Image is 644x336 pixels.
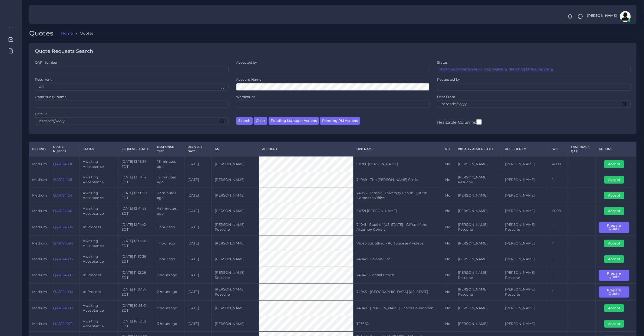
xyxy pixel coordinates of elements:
[455,142,502,156] th: Initially Assigned to
[502,203,549,219] td: [PERSON_NAME]
[587,14,617,18] span: [PERSON_NAME]
[32,306,47,310] span: medium
[212,267,259,284] td: [PERSON_NAME] Resuche
[184,251,212,267] td: [DATE]
[212,172,259,188] td: [PERSON_NAME]
[154,172,184,188] td: 19 minutes ago
[80,301,118,316] td: Awaiting Acceptance
[118,267,154,284] td: [DATE] 11:12:09 EDT
[212,142,259,156] th: AM
[35,48,93,54] h4: Quote Requests Search
[442,142,455,156] th: REC
[32,273,47,277] span: medium
[80,284,118,301] td: In Process
[184,236,212,251] td: [DATE]
[584,11,633,22] a: [PERSON_NAME]avatar
[80,316,118,332] td: Awaiting Acceptance
[269,117,319,125] button: Pending Manager Actions
[32,178,47,182] span: medium
[502,142,549,156] th: Accepted by
[549,267,568,284] td: 1
[442,316,455,332] td: No
[455,156,502,172] td: [PERSON_NAME]
[212,219,259,236] td: [PERSON_NAME] Resuche
[442,301,455,316] td: No
[80,156,118,172] td: Awaiting Acceptance
[53,306,73,310] a: QAR124083
[32,209,47,213] span: medium
[354,156,442,172] td: 90700 [PERSON_NAME]
[354,316,442,332] td: T23662
[604,209,628,213] a: Accept
[236,77,262,82] label: Account Name
[502,316,549,332] td: [PERSON_NAME]
[354,188,442,203] td: 74036 - Temple University Health System Corporate Office
[184,316,212,332] td: [DATE]
[437,77,460,82] label: Requested by
[455,301,502,316] td: [PERSON_NAME]
[599,273,633,277] a: Prepare Quote
[442,236,455,251] td: No
[442,267,455,284] td: No
[604,240,624,247] button: Accept
[439,68,482,71] li: Awaiting Acceptance
[455,172,502,188] td: [PERSON_NAME] Resuche
[604,192,624,199] button: Accept
[455,203,502,219] td: [PERSON_NAME]
[354,203,442,219] td: 90721 [PERSON_NAME]
[455,284,502,301] td: [PERSON_NAME] Resuche
[604,304,624,312] button: Accept
[354,172,442,188] td: 74049 - The [PERSON_NAME] Clinic
[118,142,154,156] th: Requested Date
[549,172,568,188] td: 1
[50,142,80,156] th: Quote Number
[549,236,568,251] td: 4
[502,156,549,172] td: [PERSON_NAME]
[212,236,259,251] td: [PERSON_NAME]
[236,117,253,125] button: Search
[80,219,118,236] td: In Process
[354,301,442,316] td: 74040 - [PERSON_NAME] Health Foundation
[604,176,624,184] button: Accept
[80,203,118,219] td: Awaiting Acceptance
[502,188,549,203] td: [PERSON_NAME]
[29,142,50,156] th: Priority
[118,316,154,332] td: [DATE] 10:13:52 EDT
[53,241,73,245] a: QAR124094
[549,188,568,203] td: 1
[53,273,73,277] a: QAR124087
[118,188,154,203] td: [DATE] 12:58:10 EDT
[118,301,154,316] td: [DATE] 10:58:01 EDT
[80,236,118,251] td: Awaiting Acceptance
[80,267,118,284] td: In Process
[35,77,52,82] label: Recurrent
[596,142,636,156] th: Actions
[604,321,628,325] a: Accept
[184,219,212,236] td: [DATE]
[53,257,73,261] a: QAR124095
[32,257,47,261] span: medium
[455,236,502,251] td: [PERSON_NAME]
[53,193,72,197] a: QAR124104
[476,119,482,125] input: Resizable Columns
[437,60,448,65] label: Status
[80,188,118,203] td: Awaiting Acceptance
[437,94,455,99] label: Date From
[80,172,118,188] td: Awaiting Acceptance
[53,209,72,213] a: QAR124100
[154,203,184,219] td: 48 minutes ago
[154,284,184,301] td: 2 hours ago
[604,207,624,215] button: Accept
[118,236,154,251] td: [DATE] 12:06:46 EDT
[212,188,259,203] td: [PERSON_NAME]
[35,60,57,65] label: QAR Number
[154,156,184,172] td: 16 minutes ago
[442,156,455,172] td: No
[118,156,154,172] td: [DATE] 13:13:54 EDT
[599,290,633,294] a: Prepare Quote
[549,251,568,267] td: 1
[599,286,629,298] button: Prepare Quote
[442,188,455,203] td: No
[437,119,481,125] label: Resizable Columns
[80,142,118,156] th: Status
